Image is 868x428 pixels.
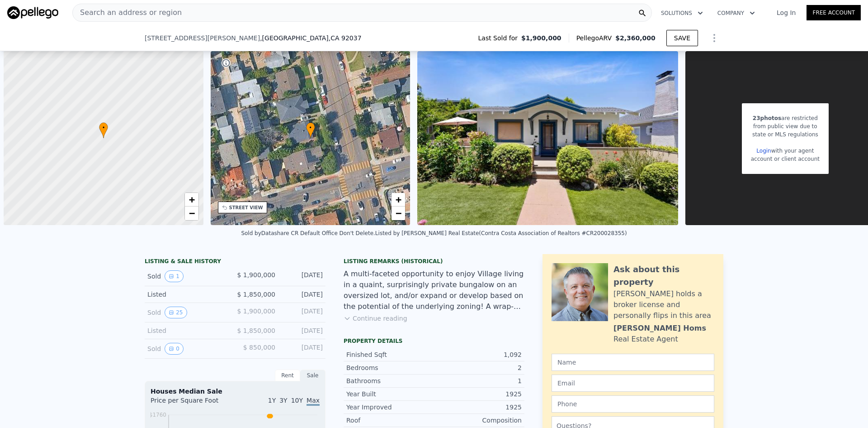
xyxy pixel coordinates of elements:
[7,6,58,19] img: Pellego
[237,308,275,315] span: $ 1,900,000
[346,416,434,425] div: Roof
[434,376,522,385] div: 1
[147,290,228,299] div: Listed
[165,343,184,355] button: View historical data
[283,343,323,355] div: [DATE]
[99,124,108,132] span: •
[189,194,194,205] span: +
[346,363,434,372] div: Bedrooms
[145,34,260,43] span: [STREET_ADDRESS][PERSON_NAME]
[268,397,276,404] span: 1Y
[552,354,714,371] input: Name
[666,30,698,46] button: SAVE
[237,327,275,334] span: $ 1,850,000
[613,334,678,345] div: Real Estate Agent
[771,148,814,154] span: with your agent
[807,5,861,20] a: Free Account
[396,207,401,219] span: −
[185,207,198,220] a: Zoom out
[283,326,323,335] div: [DATE]
[151,396,235,410] div: Price per Square Foot
[613,323,706,334] div: [PERSON_NAME] Homs
[396,194,401,205] span: +
[275,370,300,381] div: Rent
[260,34,361,43] span: , [GEOGRAPHIC_DATA]
[307,397,320,406] span: Max
[283,270,323,282] div: [DATE]
[756,148,771,154] a: Login
[151,387,320,396] div: Houses Median Sale
[189,207,194,219] span: −
[241,230,375,236] div: Sold by Datashare CR Default Office Don't Delete .
[705,29,723,47] button: Show Options
[344,337,524,345] div: Property details
[434,350,522,359] div: 1,092
[283,307,323,318] div: [DATE]
[346,390,434,399] div: Year Built
[346,403,434,412] div: Year Improved
[478,34,522,43] span: Last Sold for
[237,291,275,298] span: $ 1,850,000
[306,122,315,138] div: •
[300,370,325,381] div: Sale
[434,403,522,412] div: 1925
[147,326,228,335] div: Listed
[751,130,820,139] div: state or MLS regulations
[329,34,362,42] span: , CA 92037
[147,307,228,318] div: Sold
[346,350,434,359] div: Finished Sqft
[185,193,198,207] a: Zoom in
[147,343,228,355] div: Sold
[306,124,315,132] span: •
[392,193,405,207] a: Zoom in
[521,34,561,43] span: $1,900,000
[766,8,807,17] a: Log In
[552,375,714,392] input: Email
[99,122,108,138] div: •
[344,314,407,323] button: Continue reading
[279,397,287,404] span: 3Y
[229,204,263,211] div: STREET VIEW
[392,207,405,220] a: Zoom out
[283,290,323,299] div: [DATE]
[73,7,182,18] span: Search an address or region
[751,155,820,163] div: account or client account
[654,5,710,21] button: Solutions
[753,115,781,121] span: 23 photos
[375,230,627,236] div: Listed by [PERSON_NAME] Real Estate (Contra Costa Association of Realtors #CR200028355)
[751,122,820,130] div: from public view due to
[751,114,820,122] div: are restricted
[434,363,522,372] div: 2
[165,270,184,282] button: View historical data
[165,307,187,318] button: View historical data
[291,397,303,404] span: 10Y
[344,258,524,265] div: Listing Remarks (Historical)
[710,5,762,21] button: Company
[552,395,714,413] input: Phone
[615,34,656,42] span: $2,360,000
[417,51,678,225] img: Sale: 165944393 Parcel: 21791374
[147,270,228,282] div: Sold
[613,263,714,289] div: Ask about this property
[576,34,616,43] span: Pellego ARV
[237,271,275,279] span: $ 1,900,000
[434,416,522,425] div: Composition
[243,344,275,351] span: $ 850,000
[344,269,524,312] div: A multi-faceted opportunity to enjoy Village living in a quaint, surprisingly private bungalow on...
[149,412,166,418] tspan: $1760
[145,258,325,267] div: LISTING & SALE HISTORY
[613,289,714,321] div: [PERSON_NAME] holds a broker license and personally flips in this area
[346,376,434,385] div: Bathrooms
[434,390,522,399] div: 1925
